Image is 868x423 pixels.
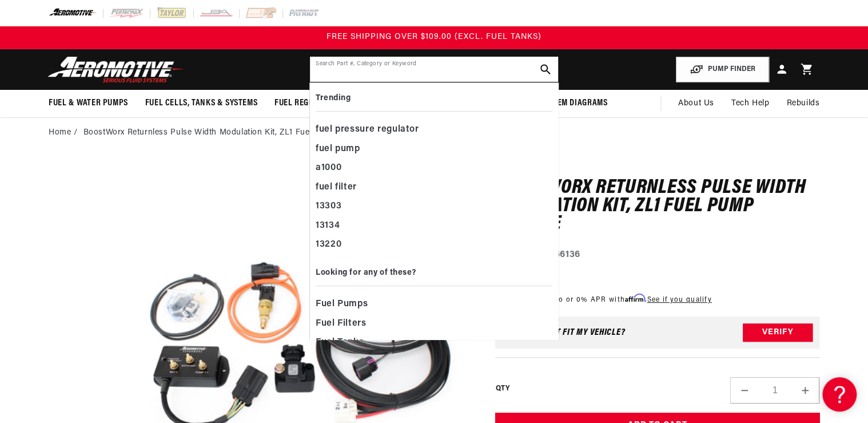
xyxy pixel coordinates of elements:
div: 13220 [316,235,552,255]
span: Fuel & Water Pumps [49,97,128,109]
nav: breadcrumbs [49,126,819,139]
button: PUMP FINDER [676,57,769,82]
span: About Us [678,99,714,108]
li: BoostWorx Returnless Pulse Width Modulation Kit, ZL1 Fuel Pump Module [83,126,368,139]
span: Rebuilds [786,97,819,110]
a: About Us [670,90,723,117]
div: fuel filter [316,178,552,197]
img: Aeromotive [45,56,188,83]
a: Home [49,126,71,139]
b: Looking for any of these? [316,268,416,277]
div: 13303 [316,197,552,216]
input: Search by Part Number, Category or Keyword [310,57,558,82]
b: Trending [316,94,351,102]
div: Part Number: [495,248,819,263]
span: Fuel Cells, Tanks & Systems [145,97,257,109]
div: Does This part fit My vehicle? [502,328,625,337]
span: FREE SHIPPING OVER $109.00 (EXCL. FUEL TANKS) [327,33,541,41]
summary: Fuel & Water Pumps [40,90,137,117]
summary: Fuel Regulators [266,90,350,117]
div: fuel pump [316,140,552,159]
summary: Tech Help [723,90,778,117]
p: Starting at /mo or 0% APR with . [495,294,711,305]
button: Verify [743,323,813,342]
label: QTY [495,384,509,394]
span: Tech Help [731,97,769,110]
span: Fuel Filters [316,316,367,332]
a: See if you qualify - Learn more about Affirm Financing (opens in modal) [647,297,711,303]
span: Affirm [625,294,645,302]
summary: System Diagrams [531,90,616,117]
span: Fuel Tanks [316,335,364,351]
summary: Rebuilds [778,90,828,117]
div: a1000 [316,159,552,178]
summary: Fuel Cells, Tanks & Systems [137,90,266,117]
button: search button [533,57,558,82]
div: 13134 [316,216,552,236]
div: fuel pressure regulator [316,120,552,140]
span: System Diagrams [540,97,607,109]
span: Fuel Regulators [274,97,341,109]
h1: BoostWorx Returnless Pulse Width Modulation Kit, ZL1 Fuel Pump Module [495,179,819,234]
strong: 66136 [555,250,580,259]
span: Fuel Pumps [316,297,368,313]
